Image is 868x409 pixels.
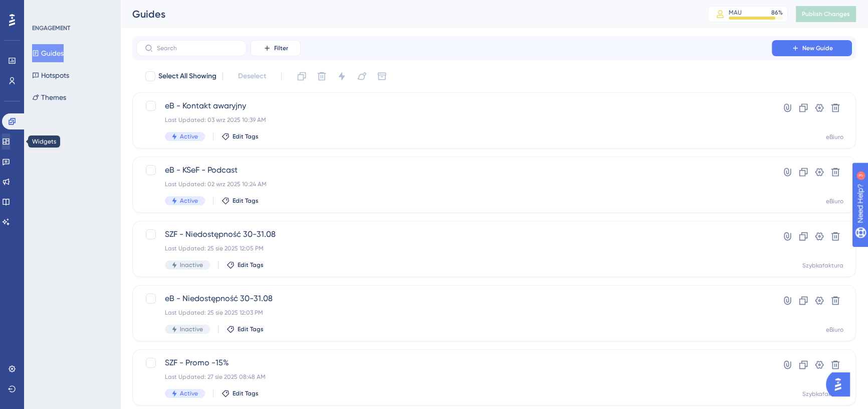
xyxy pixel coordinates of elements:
[222,132,259,141] button: Edit Tags
[165,180,743,188] div: Last Updated: 02 wrz 2025 10:24 AM
[826,369,856,399] iframe: UserGuiding AI Assistant Launcher
[165,244,743,252] div: Last Updated: 25 sie 2025 12:05 PM
[729,9,742,17] div: MAU
[238,325,264,333] span: Edit Tags
[165,116,743,124] div: Last Updated: 03 wrz 2025 10:39 AM
[165,373,743,381] div: Last Updated: 27 sie 2025 08:48 AM
[132,7,683,21] div: Guides
[802,390,843,398] div: Szybkafaktura
[32,88,66,106] button: Themes
[32,24,70,32] div: ENGAGEMENT
[180,325,203,333] span: Inactive
[826,326,843,334] div: eBiuro
[802,10,850,18] span: Publish Changes
[233,132,259,141] span: Edit Tags
[165,228,743,240] span: SZF - Niedostępność 30-31.08
[222,197,259,205] button: Edit Tags
[180,261,203,269] span: Inactive
[238,261,264,269] span: Edit Tags
[233,389,259,397] span: Edit Tags
[227,325,264,333] button: Edit Tags
[229,67,275,85] button: Deselect
[227,261,264,269] button: Edit Tags
[802,261,843,269] div: Szybkafaktura
[70,5,73,13] div: 3
[165,164,743,176] span: eB - KSeF - Podcast
[222,389,259,397] button: Edit Tags
[158,70,216,82] span: Select All Showing
[180,132,198,141] span: Active
[32,66,69,84] button: Hotspots
[802,44,833,52] span: New Guide
[771,9,783,17] div: 86 %
[165,309,743,317] div: Last Updated: 25 sie 2025 12:03 PM
[772,40,852,56] button: New Guide
[238,70,266,82] span: Deselect
[233,197,259,205] span: Edit Tags
[826,133,843,141] div: eBiuro
[32,44,64,62] button: Guides
[157,45,238,52] input: Search
[826,197,843,205] div: eBiuro
[165,357,743,369] span: SZF - Promo -15%
[274,44,288,52] span: Filter
[180,389,198,397] span: Active
[165,293,743,305] span: eB - Niedostępność 30-31.08
[165,100,743,112] span: eB - Kontakt awaryjny
[251,40,301,56] button: Filter
[180,197,198,205] span: Active
[796,6,856,22] button: Publish Changes
[24,3,63,15] span: Need Help?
